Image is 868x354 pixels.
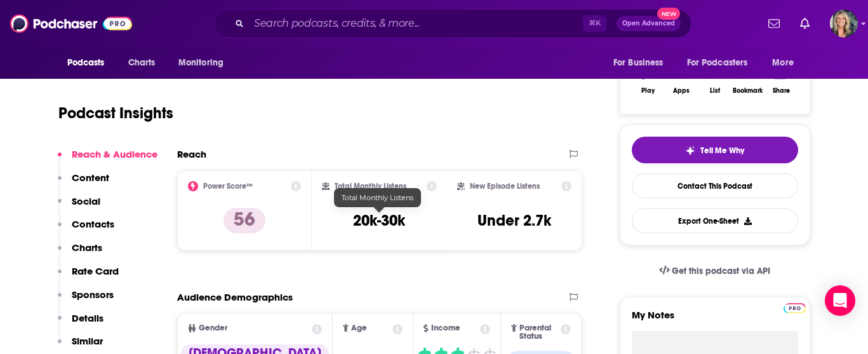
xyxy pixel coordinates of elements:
[72,289,114,301] p: Sponsors
[58,242,102,265] button: Charts
[622,20,675,27] span: Open Advanced
[830,10,858,37] span: Logged in as lisa.beech
[765,57,798,102] button: Share
[249,13,583,34] input: Search podcasts, credits, & more...
[10,11,132,36] img: Podchaser - Follow, Share and Rate Podcasts
[773,87,790,95] div: Share
[731,57,765,102] button: Bookmark
[170,51,240,75] button: open menu
[825,285,855,316] div: Open Intercom Messenger
[795,13,815,34] a: Show notifications dropdown
[72,265,119,277] p: Rate Card
[772,54,794,72] span: More
[583,15,606,32] span: ⌘ K
[679,51,766,75] button: open menu
[72,242,102,254] p: Charts
[58,312,103,336] button: Details
[199,324,227,332] span: Gender
[632,57,665,102] button: Play
[72,312,103,324] p: Details
[335,182,406,191] h2: Total Monthly Listens
[657,8,680,20] span: New
[700,146,744,156] span: Tell Me Why
[58,265,119,289] button: Rate Card
[477,211,551,230] h3: Under 2.7k
[604,51,679,75] button: open menu
[72,195,100,207] p: Social
[431,324,460,332] span: Income
[763,13,785,34] a: Show notifications dropdown
[214,9,691,38] div: Search podcasts, credits, & more...
[613,54,664,72] span: For Business
[710,87,720,95] div: List
[177,148,206,160] h2: Reach
[353,211,405,230] h3: 20k-30k
[58,51,121,75] button: open menu
[58,195,100,219] button: Social
[58,148,157,172] button: Reach & Audience
[733,87,763,95] div: Bookmark
[177,291,293,303] h2: Audience Demographics
[632,309,798,331] label: My Notes
[632,137,798,163] button: tell me why sparkleTell Me Why
[687,54,748,72] span: For Podcasters
[685,146,695,156] img: tell me why sparkle
[519,324,559,341] span: Parental Status
[673,87,690,95] div: Apps
[672,266,770,276] span: Get this podcast via API
[632,174,798,198] a: Contact This Podcast
[649,255,781,287] a: Get this podcast via API
[351,324,367,332] span: Age
[641,87,655,95] div: Play
[178,54,224,72] span: Monitoring
[665,57,698,102] button: Apps
[830,10,858,37] img: User Profile
[67,54,105,72] span: Podcasts
[120,51,163,75] a: Charts
[72,218,114,230] p: Contacts
[784,303,806,313] img: Podchaser Pro
[58,218,114,242] button: Contacts
[224,208,265,233] p: 56
[632,208,798,233] button: Export One-Sheet
[58,172,109,195] button: Content
[128,54,156,72] span: Charts
[58,104,173,123] h1: Podcast Insights
[58,289,114,312] button: Sponsors
[72,335,103,347] p: Similar
[72,172,109,184] p: Content
[698,57,731,102] button: List
[784,301,806,313] a: Pro website
[203,182,253,191] h2: Power Score™
[763,51,810,75] button: open menu
[830,10,858,37] button: Show profile menu
[470,182,540,191] h2: New Episode Listens
[617,16,681,31] button: Open AdvancedNew
[342,193,413,202] span: Total Monthly Listens
[72,148,157,160] p: Reach & Audience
